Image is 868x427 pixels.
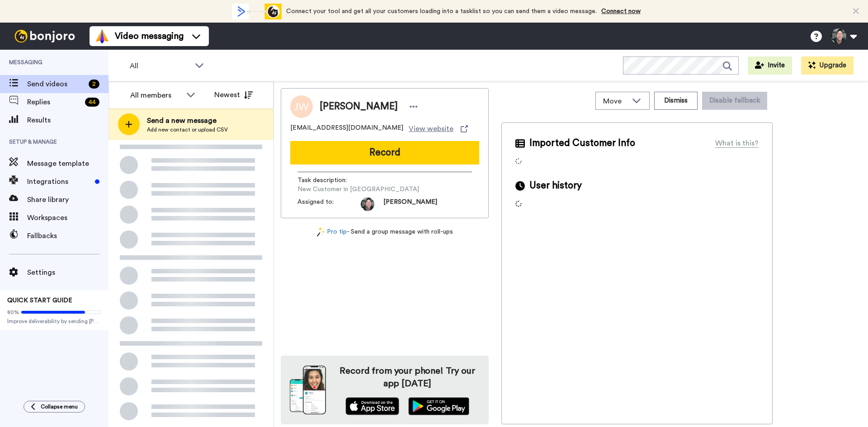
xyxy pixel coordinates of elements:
img: playstore [408,397,469,415]
span: Results [27,115,108,126]
div: 44 [85,98,99,107]
span: Settings [27,267,108,278]
span: Send videos [27,79,85,89]
img: 57205295-f2b3-4b88-9108-b157d8500dbc-1599912217.jpg [361,197,374,211]
span: Video messaging [115,30,184,42]
span: User history [529,179,582,192]
div: - Send a group message with roll-ups [281,227,489,237]
img: bj-logo-header-white.svg [11,30,79,42]
span: 80% [7,309,19,316]
span: Imported Customer Info [529,136,635,150]
img: magic-wand.svg [317,227,325,237]
span: Assigned to: [297,197,361,211]
span: Add new contact or upload CSV [147,126,228,133]
span: All [130,61,190,71]
h4: Record from your phone! Try our app [DATE] [335,365,480,390]
span: Workspaces [27,212,108,223]
span: [EMAIL_ADDRESS][DOMAIN_NAME] [290,123,403,134]
span: Replies [27,97,81,108]
img: download [290,366,326,414]
span: [PERSON_NAME] [320,100,398,113]
button: Collapse menu [24,401,85,413]
span: Move [603,96,627,107]
button: Invite [748,56,792,75]
div: All members [130,90,182,101]
span: Send a new message [147,115,228,126]
a: View website [409,123,468,134]
button: Upgrade [801,56,854,75]
span: Fallbacks [27,230,108,241]
span: View website [409,123,453,134]
img: vm-color.svg [95,29,109,43]
span: Share library [27,194,108,205]
span: QUICK START GUIDE [7,297,72,304]
span: Improve deliverability by sending [PERSON_NAME]’s from your own email [7,318,101,325]
div: What is this? [715,138,759,149]
img: Image of Jaylon Winborg [290,95,313,118]
button: Disable fallback [702,92,767,110]
button: Newest [208,86,259,104]
a: Connect now [601,8,641,14]
div: 2 [89,80,99,89]
span: Integrations [27,176,91,187]
span: Collapse menu [41,403,78,410]
button: Record [290,141,479,164]
a: Pro tip [317,227,347,237]
span: Connect your tool and get all your customers loading into a tasklist so you can send them a video... [286,8,597,14]
button: Dismiss [654,92,698,110]
div: animation [232,4,282,19]
span: New Customer in [GEOGRAPHIC_DATA] [297,185,419,194]
span: Task description : [297,176,361,185]
span: [PERSON_NAME] [383,197,437,211]
img: appstore [345,397,399,415]
span: Message template [27,158,108,169]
